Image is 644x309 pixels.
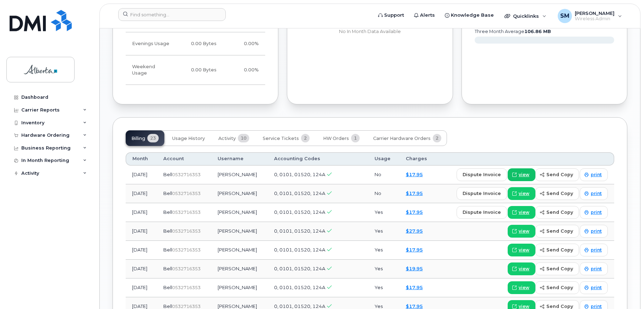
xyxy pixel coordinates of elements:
td: [DATE] [126,166,157,184]
button: send copy [535,244,579,256]
span: Bell [163,247,172,253]
a: Alerts [409,8,440,22]
td: 0.00% [223,32,265,55]
span: 0, 0101, 01520, 124A [274,284,325,290]
tr: Weekdays from 6:00pm to 8:00am [126,32,265,55]
button: dispute invoice [457,187,507,200]
td: No [368,184,399,203]
a: Support [373,8,409,22]
a: print [580,168,608,181]
td: No [368,166,399,184]
a: view [508,262,535,275]
a: print [580,187,608,200]
span: dispute invoice [463,171,501,178]
a: $17.95 [406,190,423,196]
td: 0.00 Bytes [177,32,223,55]
span: Activity [218,136,236,141]
td: [PERSON_NAME] [211,222,268,241]
span: view [519,228,529,234]
span: 0, 0101, 01520, 124A [274,172,325,177]
td: Yes [368,260,399,278]
div: Quicklinks [500,9,551,23]
a: print [580,262,608,275]
span: 0, 0101, 01520, 124A [274,303,325,309]
td: Yes [368,278,399,297]
span: print [591,172,602,178]
td: 0.00% [223,55,265,85]
span: Bell [163,303,172,309]
span: [PERSON_NAME] [575,10,615,16]
span: print [591,209,602,216]
span: Support [384,12,404,19]
span: print [591,247,602,253]
th: Username [211,152,268,165]
span: 0, 0101, 01520, 124A [274,190,325,196]
a: view [508,187,535,200]
span: view [519,172,529,178]
a: $17.95 [406,209,423,215]
span: 0, 0101, 01520, 124A [274,209,325,215]
span: 0532716353 [172,228,201,234]
span: print [591,228,602,234]
span: 2 [433,134,441,142]
td: [DATE] [126,222,157,241]
span: send copy [546,246,573,253]
span: SM [560,12,569,20]
a: $17.95 [406,284,423,290]
button: send copy [535,225,579,238]
span: 0532716353 [172,285,201,290]
td: Evenings Usage [126,32,177,55]
span: Knowledge Base [451,12,494,19]
a: $17.95 [406,172,423,177]
a: $27.95 [406,228,423,234]
span: Bell [163,190,172,196]
button: dispute invoice [457,206,507,219]
div: Shondie Munro [553,9,627,23]
td: [DATE] [126,203,157,222]
span: Bell [163,284,172,290]
span: send copy [546,209,573,216]
td: [PERSON_NAME] [211,260,268,278]
span: Bell [163,228,172,234]
td: [PERSON_NAME] [211,278,268,297]
span: view [519,266,529,272]
span: 2 [301,134,310,142]
span: view [519,284,529,291]
span: send copy [546,228,573,234]
button: send copy [535,281,579,294]
a: print [580,244,608,256]
span: 0532716353 [172,247,201,253]
a: $17.95 [406,247,423,253]
span: dispute invoice [463,209,501,216]
span: view [519,190,529,197]
a: view [508,244,535,256]
span: 0532716353 [172,210,201,215]
th: Accounting Codes [268,152,368,165]
th: Usage [368,152,399,165]
td: [PERSON_NAME] [211,241,268,260]
span: HW Orders [323,136,349,141]
a: print [580,206,608,219]
td: [DATE] [126,184,157,203]
td: Yes [368,222,399,241]
a: view [508,281,535,294]
input: Find something... [118,8,226,21]
td: [PERSON_NAME] [211,203,268,222]
span: 0532716353 [172,191,201,196]
span: 0, 0101, 01520, 124A [274,228,325,234]
span: Bell [163,172,172,177]
span: send copy [546,265,573,272]
button: send copy [535,262,579,275]
span: view [519,247,529,253]
span: send copy [546,284,573,291]
span: 1 [351,134,360,142]
tspan: 106.86 MB [524,29,551,34]
span: send copy [546,171,573,178]
td: [DATE] [126,260,157,278]
td: [PERSON_NAME] [211,166,268,184]
span: view [519,209,529,216]
td: 0.00 Bytes [177,55,223,85]
span: send copy [546,190,573,197]
span: 10 [238,134,249,142]
td: [DATE] [126,241,157,260]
